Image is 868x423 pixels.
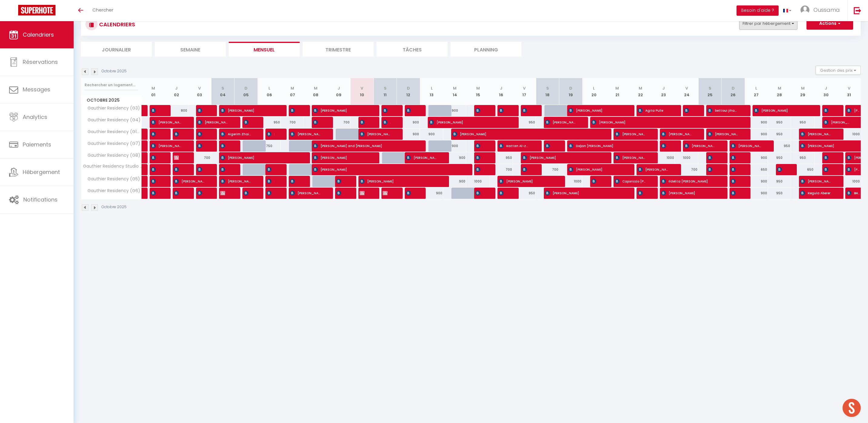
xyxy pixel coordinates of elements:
[174,175,205,187] span: [PERSON_NAME]
[151,152,159,163] span: Wafa Arjane
[638,187,646,199] span: [PERSON_NAME]
[490,152,513,163] div: 950
[151,175,159,187] span: [PERSON_NAME]
[559,78,583,105] th: 19
[754,105,808,116] span: [PERSON_NAME]
[513,78,536,105] th: 17
[151,105,159,116] span: غرم الله الزهراني
[244,85,248,91] abbr: D
[591,116,739,128] span: [PERSON_NAME]
[244,187,251,199] span: [PERSON_NAME]
[406,187,414,199] span: [PERSON_NAME]
[82,105,141,112] span: Gauthier Residency (G3)
[23,86,50,93] span: Messages
[846,105,860,116] span: [PERSON_NAME]
[383,187,391,199] span: [PERSON_NAME] BOOKING [PERSON_NAME]
[499,187,507,199] span: [PERSON_NAME]
[536,164,559,175] div: 700
[466,176,490,187] div: 1000
[174,187,182,199] span: [PERSON_NAME]
[258,117,281,128] div: 950
[745,188,768,199] div: 900
[407,85,410,91] abbr: D
[338,85,340,91] abbr: J
[313,140,414,152] span: [PERSON_NAME] and [PERSON_NAME]
[142,164,145,175] a: [PERSON_NAME]
[722,78,745,105] th: 26
[593,85,595,91] abbr: L
[638,164,669,175] span: [PERSON_NAME]
[675,78,698,105] th: 24
[429,116,507,128] span: [PERSON_NAME]
[197,116,228,128] span: [PERSON_NAME]
[490,164,513,175] div: 700
[85,80,138,90] input: Rechercher un logement...
[304,78,327,105] th: 08
[814,78,838,105] th: 30
[290,187,321,199] span: [PERSON_NAME]
[739,18,797,30] button: Filtrer par hébergement
[360,128,391,140] span: [PERSON_NAME] Lyydia
[791,117,814,128] div: 950
[513,188,536,199] div: 950
[800,175,831,187] span: [PERSON_NAME]
[675,164,698,175] div: 700
[837,176,861,187] div: 1000
[383,105,391,116] span: [PERSON_NAME]
[698,78,722,105] th: 25
[545,116,576,128] span: [PERSON_NAME]
[661,140,669,152] span: [PERSON_NAME]
[568,105,623,116] span: [PERSON_NAME]
[267,128,274,140] span: Med amine BAADID
[244,116,251,128] span: [PERSON_NAME]
[745,129,768,140] div: 900
[155,42,226,57] li: Semaine
[258,78,281,105] th: 06
[327,117,351,128] div: 700
[174,152,182,163] span: [PERSON_NAME]
[806,18,853,30] button: Actions
[499,140,530,152] span: Hattan Al-zahrani
[220,105,275,116] span: [PERSON_NAME]
[475,164,483,175] span: [PERSON_NAME]
[290,175,298,187] span: [PERSON_NAME]
[768,117,791,128] div: 950
[522,164,530,175] span: [PERSON_NAME]
[499,105,507,116] span: [PERSON_NAME]
[82,164,143,169] span: Gauthier Residency Studio (G1)
[709,85,711,91] abbr: S
[661,128,692,140] span: [PERSON_NAME]
[662,85,665,91] abbr: J
[731,187,739,199] span: [PERSON_NAME]
[336,187,344,199] span: [PERSON_NAME]
[197,187,205,199] span: Cadeauge Kadogo
[591,175,599,187] span: [PERSON_NAME]
[142,78,165,105] th: 01
[800,5,810,15] img: ...
[313,105,367,116] span: [PERSON_NAME]
[23,31,54,38] span: Calendriers
[768,152,791,163] div: 950
[768,188,791,199] div: 950
[559,176,583,187] div: 1000
[406,152,437,163] span: [PERSON_NAME]
[384,85,387,91] abbr: S
[197,164,205,175] span: [PERSON_NAME]
[475,140,483,152] span: [PERSON_NAME]
[629,78,652,105] th: 22
[615,175,646,187] span: Caporiccio [PERSON_NAME]
[397,78,420,105] th: 12
[290,105,298,116] span: [PERSON_NAME]
[92,7,113,13] span: Chercher
[197,140,205,152] span: [PERSON_NAME]
[397,129,420,140] div: 900
[151,85,155,91] abbr: M
[843,399,861,417] div: Ouvrir le chat
[801,85,805,91] abbr: M
[142,129,145,140] a: [PERSON_NAME]
[745,152,768,163] div: 900
[475,152,483,163] span: [PERSON_NAME] PARIS
[800,128,831,140] span: [PERSON_NAME]
[731,164,739,175] span: [PERSON_NAME]
[707,152,715,163] span: [PERSON_NAME]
